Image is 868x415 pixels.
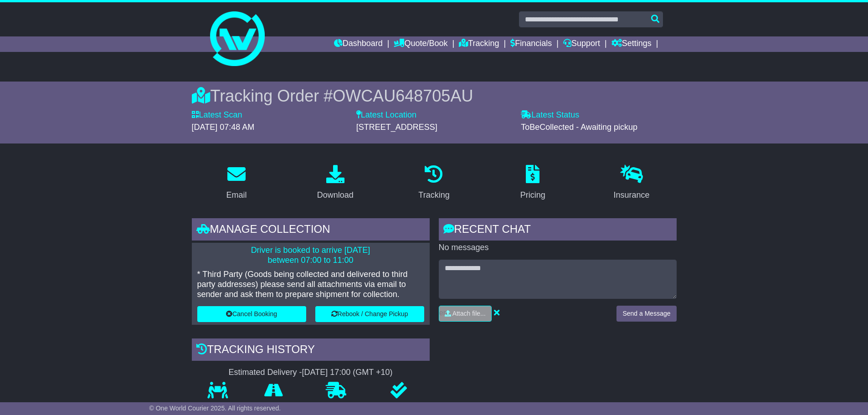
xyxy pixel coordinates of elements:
div: Email [226,189,247,201]
div: Tracking [418,189,449,201]
div: Insurance [614,189,650,201]
a: Financials [510,36,552,52]
div: [DATE] 17:00 (GMT +10) [302,368,393,378]
a: Insurance [608,162,656,205]
p: Driver is booked to arrive [DATE] between 07:00 to 11:00 [197,246,424,265]
label: Latest Scan [192,110,242,120]
span: ToBeCollected - Awaiting pickup [521,123,637,132]
a: Download [311,162,360,205]
span: OWCAU648705AU [333,87,473,105]
a: Settings [611,36,652,52]
a: Dashboard [334,36,383,52]
a: Pricing [514,162,551,205]
a: Quote/Book [394,36,447,52]
button: Rebook / Change Pickup [315,306,424,322]
div: Tracking Order # [192,86,677,106]
p: * Third Party (Goods being collected and delivered to third party addresses) please send all atta... [197,270,424,299]
a: Email [220,162,252,205]
a: Support [563,36,600,52]
a: Tracking [412,162,455,205]
label: Latest Status [521,110,579,120]
span: [STREET_ADDRESS] [356,123,437,132]
button: Cancel Booking [197,306,306,322]
div: Pricing [520,189,545,201]
p: No messages [439,243,677,253]
label: Latest Location [356,110,416,120]
div: Tracking history [192,338,430,363]
div: Manage collection [192,218,430,243]
span: [DATE] 07:48 AM [192,123,255,132]
button: Send a Message [616,306,676,322]
a: Tracking [459,36,499,52]
div: RECENT CHAT [439,218,677,243]
div: Estimated Delivery - [192,368,430,378]
div: Download [317,189,354,201]
span: © One World Courier 2025. All rights reserved. [149,405,281,412]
